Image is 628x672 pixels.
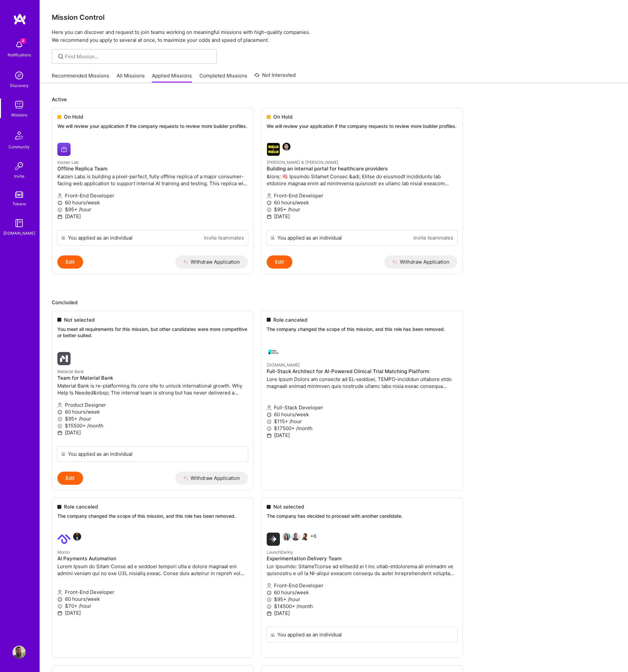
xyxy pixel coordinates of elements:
button: Edit [57,255,83,269]
p: [DATE] [267,213,457,220]
p: $15500+ /month [57,422,248,429]
div: Discovery [10,82,29,89]
p: Front-End Developer [57,192,248,199]
p: We will review your application if the company requests to review more builder profiles. [267,123,457,130]
a: Kaizen Lab company logoKaizen LabOffline Replica TeamKaizen Labs is building a pixel-perfect, ful... [52,137,253,230]
p: &lore; 🧠 Ipsumdo Sitamet Consec &adi; Elitse do eiusmodt incididuntu lab etdolore magnaa enim ad ... [267,173,457,187]
small: Kaizen Lab [57,160,79,165]
button: Edit [57,472,83,485]
h3: Mission Control [52,13,616,21]
i: icon Clock [57,410,62,415]
small: [PERSON_NAME] & [PERSON_NAME] [267,160,339,165]
p: Concluded [52,299,616,306]
a: Invite teammates [413,234,453,241]
p: $95+ /hour [267,206,457,213]
a: Morgan & Morgan company logoWesley Berredo[PERSON_NAME] & [PERSON_NAME]Building an internal porta... [261,137,463,230]
div: You applied as an individual [68,234,133,241]
p: $95+ /hour [57,415,248,422]
div: Notifications [8,51,31,58]
i: icon MoneyGray [57,417,62,422]
img: guide book [13,217,26,230]
a: Not Interested [254,71,296,83]
a: Applied Missions [152,72,192,83]
div: [DOMAIN_NAME] [3,230,35,237]
button: Withdraw Application [175,472,248,485]
p: Kaizen Labs is building a pixel-perfect, fully offline replica of a major consumer-facing web app... [57,173,248,187]
img: logo [13,13,26,25]
img: Kaizen Lab company logo [57,143,71,156]
span: Not selected [64,316,95,323]
p: 60 hours/week [267,199,457,206]
div: Community [9,143,30,150]
i: icon Applicant [57,403,62,408]
img: Morgan & Morgan company logo [267,143,280,156]
i: icon MoneyGray [57,424,62,428]
img: tokens [15,191,23,198]
img: bell [13,38,26,51]
h4: Team for Material Bank [57,375,248,381]
p: 60 hours/week [57,408,248,415]
span: On Hold [273,113,292,120]
button: Withdraw Application [384,255,457,269]
img: User Avatar [13,646,26,659]
input: Find Mission... [65,53,212,60]
p: $95+ /hour [57,206,248,213]
p: Active [52,96,616,103]
i: icon MoneyGray [57,207,62,212]
h4: Offline Replica Team [57,166,248,172]
a: All Missions [117,72,145,83]
i: icon Calendar [267,214,272,219]
button: Withdraw Application [175,255,248,269]
img: teamwork [13,98,26,111]
span: On Hold [64,113,83,120]
a: Invite teammates [204,234,244,241]
p: Material Bank is re-platforming its core site to unlock international growth. Why Help Is Needed&... [57,382,248,396]
button: Edit [267,255,292,269]
i: icon Applicant [267,193,272,198]
h4: Building an internal portal for healthcare providers [267,166,457,172]
i: icon Clock [267,200,272,205]
p: Front-End Developer [267,192,457,199]
div: You applied as an individual [68,451,133,457]
p: 60 hours/week [57,199,248,206]
i: icon Clock [57,200,62,205]
p: You meet all requirements for this mission, but other candidates were more competitive or better ... [57,326,248,339]
img: Material Bank company logo [57,352,71,365]
i: icon Calendar [57,214,62,219]
img: discovery [13,69,26,82]
p: Here you can discover and request to join teams working on meaningful missions with high-quality ... [52,28,616,44]
a: Completed Missions [199,72,247,83]
img: Wesley Berredo [283,143,290,151]
i: icon Applicant [57,193,62,198]
i: icon MoneyGray [267,207,272,212]
img: Invite [13,160,26,173]
p: [DATE] [57,429,248,436]
a: Material Bank company logoMaterial BankTeam for Material BankMaterial Bank is re-platforming its ... [52,347,253,446]
a: Recommended Missions [52,72,109,83]
div: Tokens [13,200,26,207]
span: 4 [20,38,26,44]
p: [DATE] [57,213,248,220]
p: We will review your application if the company requests to review more builder profiles. [57,123,248,130]
i: icon Calendar [57,430,62,435]
a: User Avatar [11,646,27,659]
img: Community [11,128,27,143]
div: Invite [14,173,24,180]
div: You applied as an individual [277,234,342,241]
i: icon SearchGrey [57,53,65,60]
small: Material Bank [57,369,84,374]
p: Product Designer [57,401,248,408]
div: Missions [11,111,27,118]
